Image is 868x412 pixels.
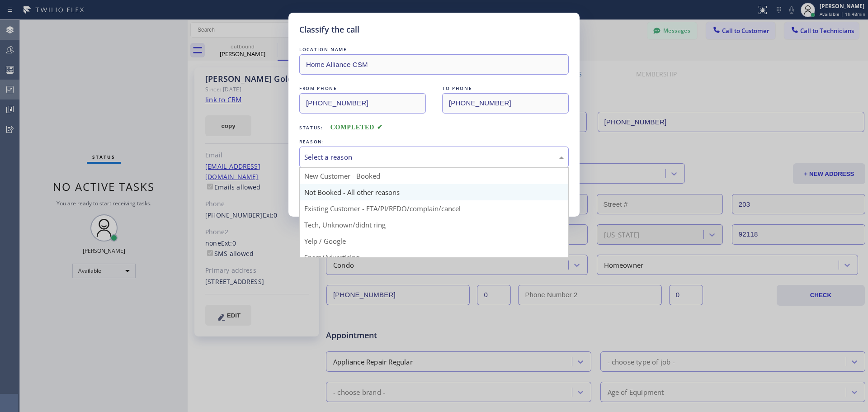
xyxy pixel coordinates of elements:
div: New Customer - Booked [300,168,568,184]
div: Yelp / Google [300,233,568,249]
span: Status: [299,124,323,131]
div: FROM PHONE [299,84,426,93]
div: TO PHONE [442,84,569,93]
div: LOCATION NAME [299,45,569,54]
span: COMPLETED [330,124,383,131]
div: REASON: [299,137,569,147]
div: Not Booked - All other reasons [300,184,568,200]
div: Select a reason [304,152,564,162]
div: Existing Customer - ETA/PI/REDO/complain/cancel [300,200,568,217]
div: Spam/Advertising [300,249,568,265]
div: Tech, Unknown/didnt ring [300,217,568,233]
h5: Classify the call [299,24,359,36]
input: From phone [299,93,426,114]
input: To phone [442,93,569,114]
